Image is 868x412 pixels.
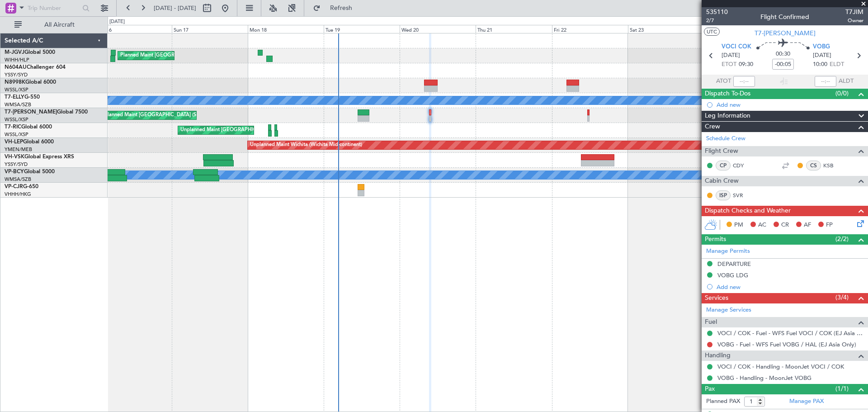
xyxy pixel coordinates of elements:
[5,65,66,70] a: N604AUChallenger 604
[248,25,324,33] div: Mon 18
[5,146,32,153] a: YMEN/MEB
[823,161,844,170] a: KSB
[628,25,704,33] div: Sat 23
[5,176,31,183] a: WMSA/SZB
[813,60,827,69] span: 10:00
[722,60,736,69] span: ETOT
[717,271,748,279] div: VOBG LDG
[717,341,856,348] a: VOBG - Fuel - WFS Fuel VOBG / HAL (EJ Asia Only)
[705,206,791,216] span: Dispatch Checks and Weather
[706,7,728,17] span: 535110
[705,176,739,186] span: Cabin Crew
[10,18,98,32] button: All Aircraft
[804,221,811,230] span: AF
[722,51,740,60] span: [DATE]
[180,123,293,137] div: Unplanned Maint [GEOGRAPHIC_DATA] (Seletar)
[845,7,863,17] span: T7JIM
[845,17,863,24] span: Owner
[717,374,811,382] a: VOBG - Handling - MoonJet VOBG
[705,350,731,361] span: Handling
[758,221,766,230] span: AC
[813,51,831,60] span: [DATE]
[705,89,750,99] span: Dispatch To-Dos
[5,169,24,175] span: VP-BCY
[706,17,728,24] span: 2/7
[24,22,95,28] span: All Aircraft
[309,1,363,15] button: Refresh
[5,191,31,198] a: VHHH/HKG
[706,247,750,256] a: Manage Permits
[5,95,40,100] a: T7-ELLYG-550
[813,43,830,52] span: VOBG
[476,25,552,33] div: Thu 21
[705,384,715,394] span: Pax
[826,221,833,230] span: FP
[120,49,226,62] div: Planned Maint [GEOGRAPHIC_DATA] (Seletar)
[5,124,52,130] a: T7-RICGlobal 6000
[5,154,74,160] a: VH-VSKGlobal Express XRS
[705,317,717,327] span: Fuel
[705,234,726,245] span: Permits
[839,77,854,86] span: ALDT
[716,77,731,86] span: ATOT
[5,80,25,85] span: N8998K
[5,154,24,160] span: VH-VSK
[734,221,743,230] span: PM
[835,89,849,98] span: (0/0)
[154,4,196,12] span: [DATE] - [DATE]
[739,60,753,69] span: 09:30
[733,191,753,199] a: SVR
[717,101,863,109] div: Add new
[5,184,38,189] a: VP-CJRG-650
[5,57,29,63] a: WIHH/HLP
[716,190,731,200] div: ISP
[5,80,56,85] a: N8998KGlobal 6000
[5,124,21,130] span: T7-RIC
[5,95,24,100] span: T7-ELLY
[322,5,360,11] span: Refresh
[716,161,731,170] div: CP
[717,329,863,337] a: VOCI / COK - Fuel - WFS Fuel VOCI / COK (EJ Asia Only)
[172,25,248,33] div: Sun 17
[5,131,28,138] a: WSSL/XSP
[552,25,628,33] div: Fri 22
[781,221,789,230] span: CR
[5,184,23,189] span: VP-CJR
[5,50,55,55] a: M-JGVJGlobal 5000
[835,234,849,244] span: (2/2)
[5,169,55,175] a: VP-BCYGlobal 5000
[5,139,23,145] span: VH-LEP
[789,397,824,406] a: Manage PAX
[706,306,751,315] a: Manage Services
[717,363,844,370] a: VOCI / COK - Handling - MoonJet VOCI / COK
[5,71,28,78] a: YSSY/SYD
[5,109,88,115] a: T7-[PERSON_NAME]Global 7500
[5,116,28,123] a: WSSL/XSP
[324,25,400,33] div: Tue 19
[705,293,728,303] span: Services
[705,146,738,156] span: Flight Crew
[830,60,844,69] span: ELDT
[806,161,821,170] div: CS
[109,18,125,26] div: [DATE]
[776,50,790,59] span: 00:30
[5,65,27,70] span: N604AU
[835,293,849,302] span: (3/4)
[104,109,211,122] div: Planned Maint [GEOGRAPHIC_DATA] (Seletar)
[733,161,753,170] a: CDY
[717,260,751,268] div: DEPARTURE
[733,76,755,87] input: --:--
[5,161,28,168] a: YSSY/SYD
[5,109,57,115] span: T7-[PERSON_NAME]
[717,283,863,291] div: Add new
[5,101,31,108] a: WMSA/SZB
[760,12,809,22] div: Flight Confirmed
[722,43,751,52] span: VOCI COK
[755,28,816,38] span: T7-[PERSON_NAME]
[705,111,750,121] span: Leg Information
[28,1,80,15] input: Trip Number
[250,138,362,152] div: Unplanned Maint Wichita (Wichita Mid-continent)
[706,397,740,406] label: Planned PAX
[5,139,54,145] a: VH-LEPGlobal 6000
[705,122,720,132] span: Crew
